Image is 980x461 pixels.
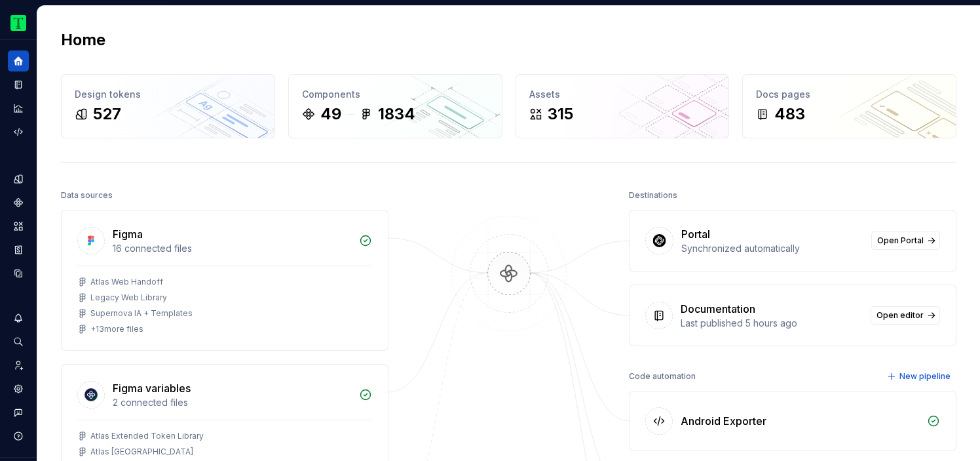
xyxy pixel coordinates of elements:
[756,88,943,101] div: Docs pages
[75,88,261,101] div: Design tokens
[681,226,710,242] div: Portal
[90,447,193,457] div: Atlas [GEOGRAPHIC_DATA]
[548,104,573,125] div: 315
[113,396,351,409] div: 2 connected files
[8,98,29,119] a: Analytics
[113,242,351,255] div: 16 connected files
[8,50,29,71] a: Home
[90,308,193,319] div: Supernova IA + Templates
[876,310,924,321] span: Open editor
[8,74,29,95] a: Documentation
[883,367,956,386] button: New pipeline
[10,15,26,31] img: 0ed0e8b8-9446-497d-bad0-376821b19aa5.png
[681,242,863,255] div: Synchronized automatically
[288,74,502,138] a: Components491834
[8,169,29,190] a: Design tokens
[61,186,113,205] div: Data sources
[93,104,121,125] div: 527
[681,301,755,317] div: Documentation
[871,306,940,325] a: Open editor
[8,192,29,213] a: Components
[8,331,29,352] button: Search ⌘K
[899,371,951,382] span: New pipeline
[302,88,489,101] div: Components
[629,367,696,386] div: Code automation
[61,210,388,351] a: Figma16 connected filesAtlas Web HandoffLegacy Web LibrarySupernova IA + Templates+13more files
[529,88,716,101] div: Assets
[8,355,29,376] a: Invite team
[871,231,940,250] a: Open Portal
[629,186,677,205] div: Destinations
[378,104,415,125] div: 1834
[8,402,29,423] button: Contact support
[516,74,730,138] a: Assets315
[320,104,341,125] div: 49
[61,30,105,50] h2: Home
[8,378,29,399] a: Settings
[742,74,956,138] a: Docs pages483
[113,226,143,242] div: Figma
[90,431,204,441] div: Atlas Extended Token Library
[8,216,29,237] a: Assets
[8,308,29,329] button: Notifications
[877,235,924,246] span: Open Portal
[90,324,143,334] div: + 13 more files
[681,413,766,429] div: Android Exporter
[774,104,805,125] div: 483
[61,74,275,138] a: Design tokens527
[8,263,29,284] a: Data sources
[90,292,167,303] div: Legacy Web Library
[8,121,29,142] a: Code automation
[8,239,29,260] a: Storybook stories
[113,380,191,396] div: Figma variables
[681,317,863,330] div: Last published 5 hours ago
[90,277,163,287] div: Atlas Web Handoff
